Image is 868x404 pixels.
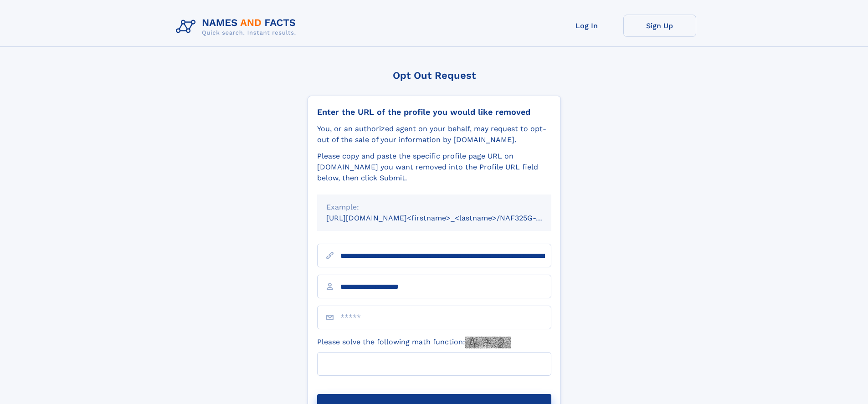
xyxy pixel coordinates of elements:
[317,107,551,117] div: Enter the URL of the profile you would like removed
[623,15,696,37] a: Sign Up
[308,70,561,81] div: Opt Out Request
[172,15,303,39] img: Logo Names and Facts
[317,123,551,145] div: You, or an authorized agent on your behalf, may request to opt-out of the sale of your informatio...
[550,15,623,37] a: Log In
[317,151,551,184] div: Please copy and paste the specific profile page URL on [DOMAIN_NAME] you want removed into the Pr...
[326,202,542,213] div: Example:
[326,214,569,222] small: [URL][DOMAIN_NAME]<firstname>_<lastname>/NAF325G-xxxxxxxx
[317,337,511,348] label: Please solve the following math function:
